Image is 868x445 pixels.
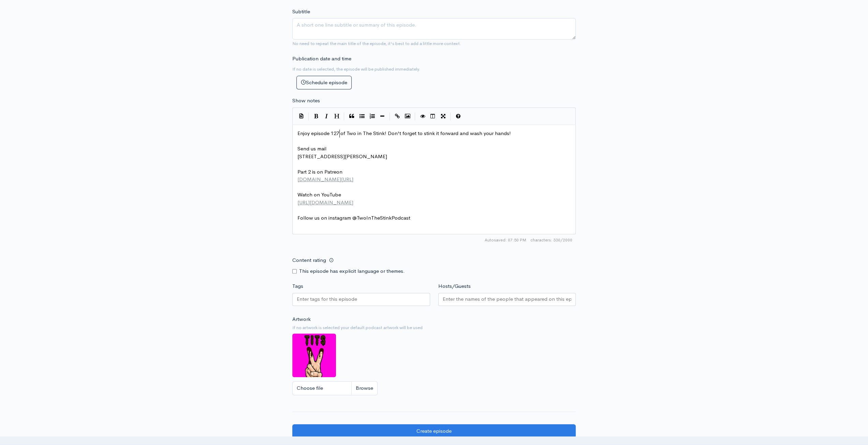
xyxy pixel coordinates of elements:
span: [URL][DOMAIN_NAME] [297,199,353,206]
label: Hosts/Guests [438,282,471,290]
input: Enter the names of the people that appeared on this episode [443,295,572,303]
button: Insert Horizontal Line [377,111,387,121]
label: This episode has explicit language or themes. [299,267,405,275]
label: Subtitle [292,8,310,16]
small: If no artwork is selected your default podcast artwork will be used [292,324,576,331]
button: Toggle Side by Side [428,111,438,121]
button: Insert Image [402,111,413,121]
label: Content rating [292,253,326,267]
label: Artwork [292,315,311,323]
label: Show notes [292,97,320,105]
small: No need to repeat the main title of the episode, it's best to add a little more context. [292,41,461,46]
span: Part 2 is on Patreon [297,168,342,175]
span: Send us mail [297,145,326,152]
span: [STREET_ADDRESS][PERSON_NAME] [297,153,387,160]
label: Publication date and time [292,55,351,63]
button: Insert Show Notes Template [296,111,306,121]
button: Bold [311,111,321,121]
small: If no date is selected, the episode will be published immediately. [292,66,420,72]
button: Markdown Guide [453,111,463,121]
span: 330/2000 [530,237,572,243]
span: Watch on YouTube [297,191,341,198]
span: Autosaved: 07:50 PM [485,237,526,243]
i: | [389,113,390,120]
i: | [308,113,309,120]
button: Numbered List [367,111,377,121]
button: Generic List [357,111,367,121]
span: [DOMAIN_NAME][URL] [297,176,353,182]
i: | [450,113,451,120]
button: Create Link [392,111,402,121]
label: Tags [292,282,303,290]
span: Follow us on instagram @TwoInTheStinkPodcast [297,214,410,221]
button: Toggle Fullscreen [438,111,448,121]
input: Create episode [292,424,576,438]
input: Enter tags for this episode [297,295,358,303]
button: Schedule episode [296,76,352,90]
button: Heading [332,111,342,121]
button: Quote [347,111,357,121]
button: Toggle Preview [417,111,428,121]
span: Enjoy episode 127 of Two in The Stink! Don't forget to stink it forward and wash your hands! [297,130,511,136]
button: Italic [321,111,332,121]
